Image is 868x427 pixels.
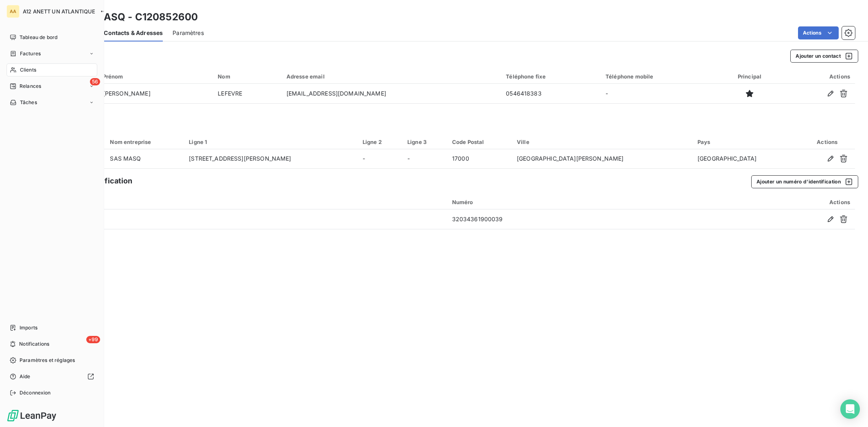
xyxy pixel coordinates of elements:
td: [STREET_ADDRESS][PERSON_NAME] [184,149,358,169]
div: Actions [805,139,850,145]
button: Ajouter un contact [790,50,858,63]
div: Adresse email [286,73,496,80]
img: Logo LeanPay [7,409,57,422]
div: AA [7,5,20,18]
div: Actions [788,73,850,80]
td: [GEOGRAPHIC_DATA][PERSON_NAME] [512,149,693,169]
h3: SAS MASQ - C120852600 [72,10,198,24]
td: 0546418383 [501,84,601,103]
td: SIRET [39,209,447,229]
span: Relances [20,83,41,90]
span: A12 ANETT UN ATLANTIQUE [23,8,95,15]
td: LEFEVRE [213,84,281,103]
span: Aide [20,373,31,380]
div: Numéro [452,199,699,205]
div: Actions [708,199,850,205]
div: Ville [517,139,688,145]
button: Actions [798,26,839,39]
td: 17000 [447,149,512,169]
span: Imports [20,324,37,331]
div: Open Intercom Messenger [840,399,860,419]
div: Nom entreprise [110,139,179,145]
span: Factures [20,50,41,57]
div: Ligne 2 [363,139,398,145]
a: Aide [7,370,97,383]
button: Ajouter un numéro d’identification [751,175,858,188]
td: [PERSON_NAME] [98,84,213,103]
span: Notifications [19,340,49,348]
td: [GEOGRAPHIC_DATA] [693,149,800,169]
div: Ligne 1 [189,139,353,145]
span: Tâches [20,99,37,106]
span: 56 [90,78,100,85]
div: Téléphone fixe [506,73,596,80]
div: Téléphone mobile [606,73,711,80]
td: - [601,84,716,103]
div: Nom [218,73,276,80]
td: 32034361900039 [447,209,704,229]
td: - [402,149,447,169]
span: Paramètres et réglages [20,357,75,364]
span: Tableau de bord [20,34,57,41]
div: Prénom [103,73,208,80]
td: SAS MASQ [105,149,184,169]
span: Clients [20,66,36,74]
div: Principal [721,73,778,80]
div: Pays [697,139,795,145]
div: Type [44,198,442,206]
div: Code Postal [452,139,507,145]
span: +99 [86,336,100,343]
td: [EMAIL_ADDRESS][DOMAIN_NAME] [282,84,501,103]
span: Déconnexion [20,389,51,396]
td: - [358,149,402,169]
span: Paramètres [173,29,204,37]
span: Contacts & Adresses [104,29,163,37]
div: Ligne 3 [407,139,442,145]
